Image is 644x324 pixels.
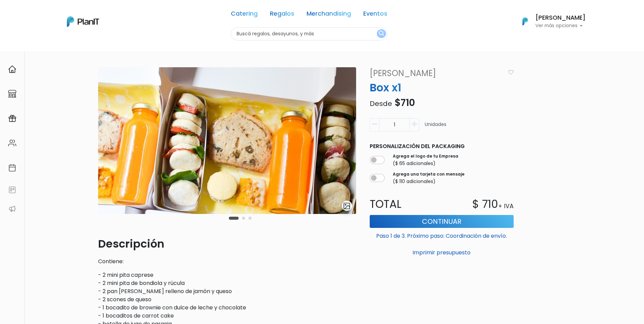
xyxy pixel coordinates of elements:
button: Continuar [370,215,514,228]
button: Imprimir presupuesto [370,247,514,258]
button: Carousel Page 2 [242,217,245,220]
img: PlanIt Logo [67,16,99,27]
p: Descripción [98,236,356,252]
p: Total [366,196,442,212]
p: $ 710 [472,196,498,212]
label: Agrega el logo de tu Empresa [393,153,458,159]
button: Carousel Page 3 [249,217,252,220]
label: Agrega una tarjeta con mensaje [393,171,464,177]
p: Ver más opciones [535,23,586,28]
img: people-662611757002400ad9ed0e3c099ab2801c6687ba6c219adb57efc949bc21e19d.svg [8,139,16,147]
img: feedback-78b5a0c8f98aac82b08bfc38622c3050aee476f2c9584af64705fc4e61158814.svg [8,186,16,194]
span: Desde [370,99,392,108]
img: partners-52edf745621dab592f3b2c58e3bca9d71375a7ef29c3b500c9f145b62cc070d4.svg [8,205,16,213]
p: Box x1 [366,79,518,96]
button: Carousel Page 1 (Current Slide) [229,217,239,220]
a: Eventos [363,11,387,19]
img: Desayuno_Samsung_-_Filipa_5.jpeg [98,67,356,214]
img: search_button-432b6d5273f82d61273b3651a40e1bd1b912527efae98b1b7a1b2c0702e16a8d.svg [379,31,384,37]
img: calendar-87d922413cdce8b2cf7b7f5f62616a5cf9e4887200fb71536465627b3292af00.svg [8,164,16,172]
button: PlanIt Logo [PERSON_NAME] Ver más opciones [514,13,586,30]
p: ($ 65 adicionales) [393,160,458,167]
img: heart_icon [508,70,514,75]
p: Unidades [425,121,446,134]
div: Carousel Pagination [227,214,253,222]
p: + IVA [498,202,514,211]
img: PlanIt Logo [518,14,533,29]
p: Paso 1 de 3. Próximo paso: Coordinación de envío. [370,229,514,240]
span: $710 [394,96,415,109]
a: Catering [231,11,258,19]
img: campaigns-02234683943229c281be62815700db0a1741e53638e28bf9629b52c665b00959.svg [8,114,16,123]
h6: [PERSON_NAME] [535,15,586,21]
a: [PERSON_NAME] [366,67,505,79]
img: marketplace-4ceaa7011d94191e9ded77b95e3339b90024bf715f7c57f8cf31f2d8c509eaba.svg [8,90,16,98]
p: Contiene: [98,257,356,266]
img: gallery-light [343,202,351,210]
input: Buscá regalos, desayunos, y más [231,27,387,40]
a: Regalos [270,11,294,19]
img: home-e721727adea9d79c4d83392d1f703f7f8bce08238fde08b1acbfd93340b81755.svg [8,65,16,73]
p: ($ 110 adicionales) [393,178,464,185]
a: Merchandising [307,11,351,19]
p: Personalización del packaging [370,142,514,150]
